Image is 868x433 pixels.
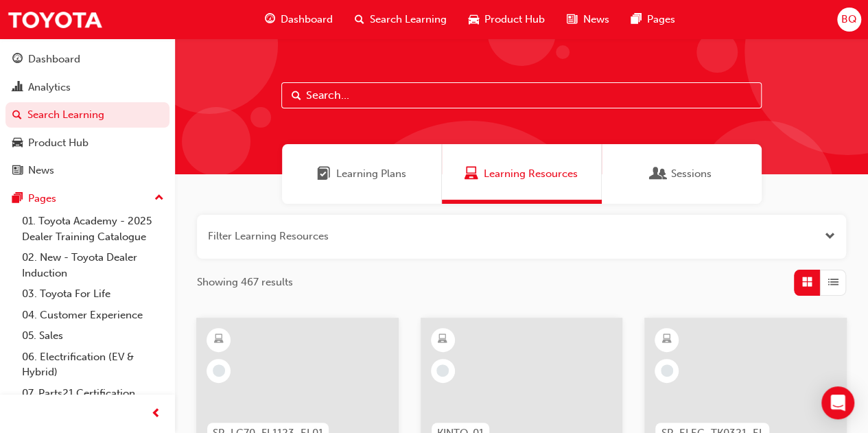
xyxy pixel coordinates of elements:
span: learningResourceType_ELEARNING-icon [662,331,672,349]
a: 04. Customer Experience [16,305,169,326]
button: DashboardAnalyticsSearch LearningProduct HubNews [5,44,169,186]
span: Learning Plans [336,166,406,182]
a: 02. New - Toyota Dealer Induction [16,247,169,283]
span: Learning Resources [484,166,578,182]
button: Pages [5,186,169,211]
button: BQ [837,8,861,32]
a: Search Learning [5,102,169,128]
a: car-iconProduct Hub [458,5,556,34]
div: Product Hub [28,135,89,151]
button: Open the filter [825,229,835,244]
span: learningRecordVerb_NONE-icon [661,364,673,377]
a: guage-iconDashboard [254,5,344,34]
a: Learning ResourcesLearning Resources [442,144,602,204]
span: news-icon [567,11,577,28]
a: 03. Toyota For Life [16,283,169,305]
span: prev-icon [151,406,161,423]
span: List [828,274,838,290]
span: Learning Plans [317,166,331,182]
span: Search Learning [370,12,447,27]
div: Pages [28,191,56,207]
span: learningResourceType_ELEARNING-icon [438,331,447,349]
a: news-iconNews [556,5,620,34]
a: News [5,158,169,183]
span: Grid [802,274,812,290]
span: Sessions [652,166,666,182]
input: Search... [281,82,762,108]
span: chart-icon [12,82,23,94]
div: Analytics [28,80,71,95]
span: Learning Resources [465,166,478,182]
span: learningRecordVerb_NONE-icon [213,364,225,377]
span: pages-icon [631,11,641,28]
a: SessionsSessions [602,144,762,204]
span: Product Hub [484,12,545,27]
div: Dashboard [28,51,80,67]
span: up-icon [154,189,164,207]
a: Product Hub [5,130,169,156]
span: guage-icon [12,54,23,66]
a: 05. Sales [16,325,169,347]
a: pages-iconPages [620,5,685,34]
span: search-icon [12,109,22,121]
a: Learning PlansLearning Plans [282,144,442,204]
img: Trak [7,4,103,35]
a: 07. Parts21 Certification [16,383,169,404]
div: Open Intercom Messenger [821,386,854,419]
a: 01. Toyota Academy - 2025 Dealer Training Catalogue [16,211,169,247]
span: car-icon [469,11,479,28]
a: 06. Electrification (EV & Hybrid) [16,347,169,383]
span: Dashboard [281,12,333,27]
span: car-icon [12,137,23,150]
span: Search [292,88,301,104]
span: BQ [841,12,857,27]
span: News [583,12,609,27]
div: News [28,163,54,178]
span: news-icon [12,165,23,177]
span: Showing 467 results [197,274,293,290]
span: Sessions [671,166,712,182]
span: learningResourceType_ELEARNING-icon [214,331,224,349]
a: search-iconSearch Learning [344,5,458,34]
span: pages-icon [12,193,23,205]
a: Dashboard [5,47,169,72]
a: Analytics [5,75,169,100]
span: guage-icon [265,11,275,28]
span: search-icon [355,11,364,28]
span: learningRecordVerb_NONE-icon [436,364,449,377]
span: Pages [646,12,675,27]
